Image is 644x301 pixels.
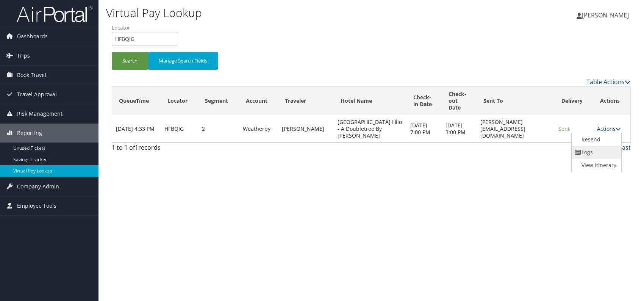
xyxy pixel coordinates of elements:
img: airportal-logo.png [17,5,92,23]
th: Check-out Date: activate to sort column ascending [442,87,477,115]
th: Sent To: activate to sort column ascending [477,87,555,115]
a: Table Actions [586,78,631,86]
td: [PERSON_NAME][EMAIL_ADDRESS][DOMAIN_NAME] [477,115,555,143]
th: Segment: activate to sort column ascending [198,87,239,115]
span: [PERSON_NAME] [582,11,629,19]
a: Actions [597,125,621,132]
td: 2 [198,115,239,143]
th: Actions [593,87,630,115]
a: View Itinerary [572,159,619,172]
td: [DATE] 3:00 PM [442,115,477,143]
th: Delivery: activate to sort column ascending [555,87,593,115]
button: Search [112,52,148,70]
th: Locator: activate to sort column ascending [161,87,198,115]
span: 1 [135,143,138,152]
th: Traveler: activate to sort column ascending [278,87,334,115]
div: 1 to 1 of records [112,143,233,156]
span: Trips [17,46,30,65]
button: Manage Search Fields [148,52,218,70]
a: Last [619,143,631,152]
span: Dashboards [17,27,48,46]
td: [PERSON_NAME] [278,115,334,143]
td: [DATE] 7:00 PM [406,115,441,143]
a: [PERSON_NAME] [577,4,636,27]
h1: Virtual Pay Lookup [106,5,460,21]
th: Check-in Date: activate to sort column ascending [406,87,441,115]
label: Locator [112,24,184,31]
span: Reporting [17,124,42,143]
span: Employee Tools [17,196,56,215]
td: HFBQIG [161,115,198,143]
a: Resend [572,133,619,146]
span: Book Travel [17,66,46,85]
span: Travel Approval [17,85,57,104]
td: Weatherby [239,115,278,143]
td: [DATE] 4:33 PM [112,115,161,143]
span: Risk Management [17,104,63,123]
td: [GEOGRAPHIC_DATA] Hilo - A Doubletree By [PERSON_NAME] [334,115,406,143]
th: Hotel Name: activate to sort column ascending [334,87,406,115]
a: Logs [572,146,619,159]
span: Sent [558,125,570,132]
th: Account: activate to sort column ascending [239,87,278,115]
th: QueueTime: activate to sort column descending [112,87,161,115]
span: Company Admin [17,177,59,196]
